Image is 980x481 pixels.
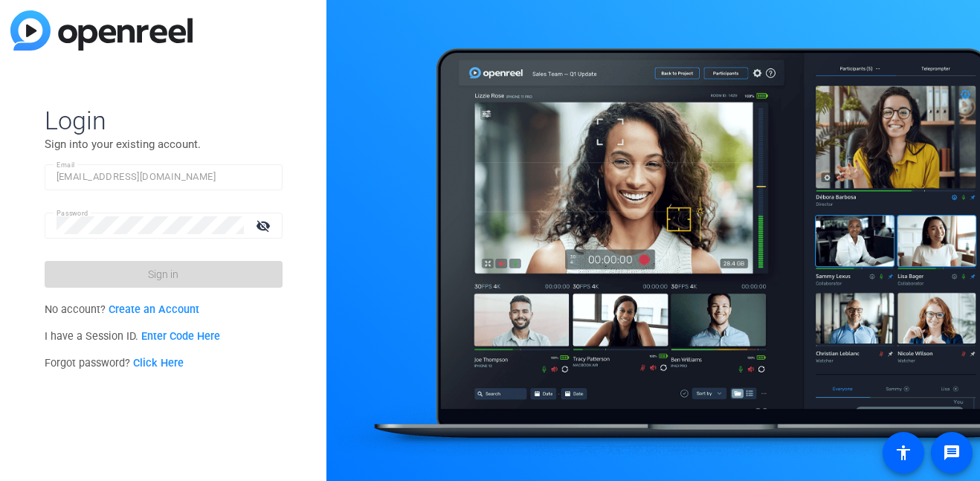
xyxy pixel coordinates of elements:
[45,136,283,152] p: Sign into your existing account.
[894,444,912,462] mat-icon: accessibility
[57,161,75,169] mat-label: Email
[45,303,200,316] span: No account?
[57,168,271,186] input: Enter Email Address
[109,303,199,316] a: Create an Account
[141,330,220,343] a: Enter Code Here
[57,209,88,217] mat-label: Password
[45,357,184,369] span: Forgot password?
[247,215,283,236] mat-icon: visibility_off
[10,10,193,51] img: blue-gradient.svg
[45,330,221,343] span: I have a Session ID.
[943,444,961,462] mat-icon: message
[133,357,184,369] a: Click Here
[45,105,283,136] span: Login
